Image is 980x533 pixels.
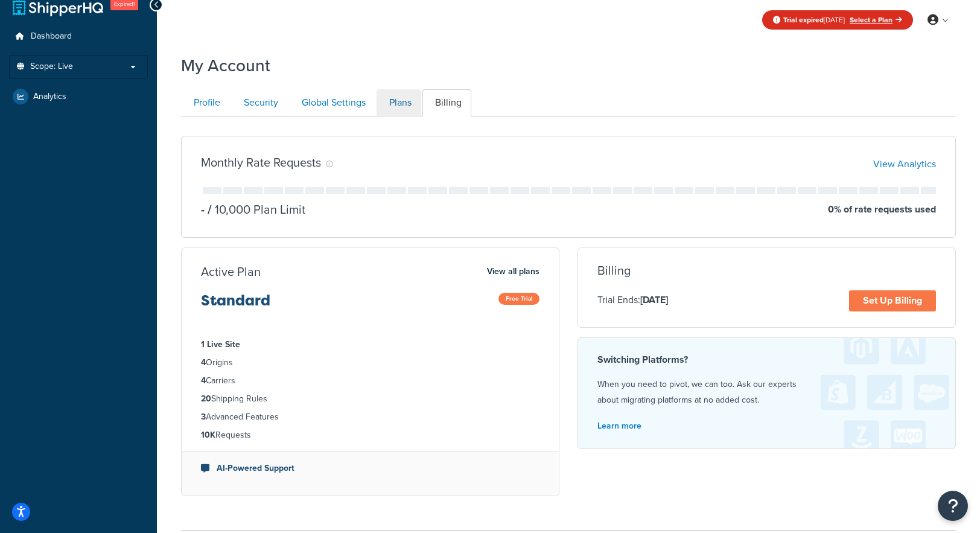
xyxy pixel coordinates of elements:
[498,293,539,305] span: Free Trial
[201,201,205,218] p: -
[377,89,421,116] a: Plans
[422,89,471,116] a: Billing
[849,290,936,311] a: Set Up Billing
[201,392,211,405] strong: 20
[201,338,240,351] strong: 1 Live Site
[597,292,668,308] p: Trial Ends:
[205,201,305,218] p: 10,000 Plan Limit
[231,89,288,116] a: Security
[201,462,539,475] li: AI-Powered Support
[181,54,270,77] h1: My Account
[201,429,539,442] li: Requests
[9,86,148,107] a: Analytics
[201,410,539,424] li: Advanced Features
[201,356,206,369] strong: 4
[597,264,631,277] h3: Billing
[9,25,148,48] a: Dashboard
[208,200,212,219] span: /
[597,377,936,408] p: When you need to pivot, we can too. Ask our experts about migrating platforms at no added cost.
[201,429,215,441] strong: 10K
[487,264,539,279] a: View all plans
[201,410,206,423] strong: 3
[850,14,902,25] a: Select a Plan
[201,374,539,388] li: Carriers
[289,89,375,116] a: Global Settings
[597,353,936,367] h4: Switching Platforms?
[201,293,270,318] h3: Standard
[33,92,66,102] span: Analytics
[31,31,72,42] span: Dashboard
[201,374,206,387] strong: 4
[640,293,668,307] strong: [DATE]
[783,14,845,25] span: [DATE]
[873,157,936,171] a: View Analytics
[938,491,968,521] button: Open Resource Center
[783,14,824,25] strong: Trial expired
[201,356,539,369] li: Origins
[597,420,641,432] a: Learn more
[181,89,230,116] a: Profile
[201,392,539,406] li: Shipping Rules
[201,156,321,169] h3: Monthly Rate Requests
[201,265,261,278] h3: Active Plan
[828,201,936,218] p: 0 % of rate requests used
[30,62,73,72] span: Scope: Live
